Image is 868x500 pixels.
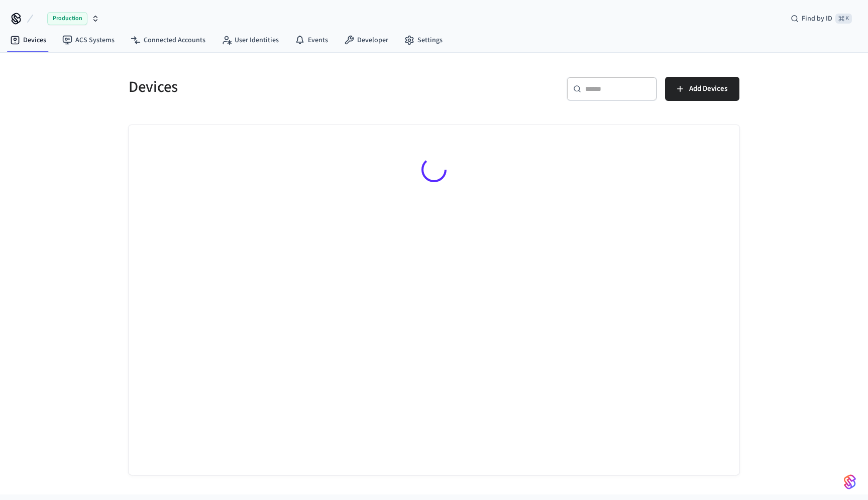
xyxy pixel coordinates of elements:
[396,31,451,49] a: Settings
[129,77,428,97] h5: Devices
[336,31,396,49] a: Developer
[783,10,860,28] div: Find by ID⌘ K
[47,12,87,25] span: Production
[123,31,213,49] a: Connected Accounts
[689,82,727,95] span: Add Devices
[844,474,856,490] img: SeamLogoGradient.69752ec5.svg
[835,14,852,24] span: ⌘ K
[802,14,832,24] span: Find by ID
[665,77,739,101] button: Add Devices
[213,31,287,49] a: User Identities
[2,31,54,49] a: Devices
[54,31,123,49] a: ACS Systems
[287,31,336,49] a: Events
